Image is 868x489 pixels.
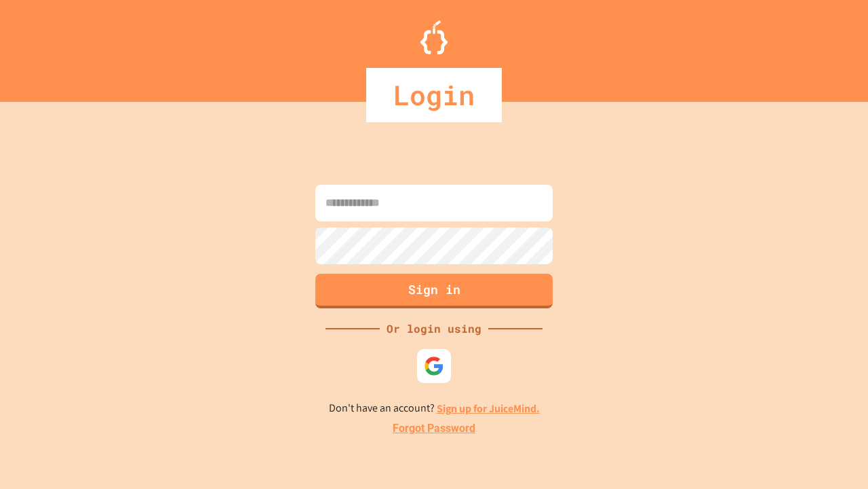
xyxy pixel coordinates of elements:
[755,376,854,433] iframe: chat widget
[811,435,854,475] iframe: chat widget
[424,356,444,376] img: google-icon.svg
[366,68,502,122] div: Login
[420,20,448,54] img: Logo.svg
[329,400,540,417] p: Don't have an account?
[393,420,475,437] a: Forgot Password
[315,274,553,308] button: Sign in
[437,401,540,416] a: Sign up for JuiceMind.
[380,321,488,337] div: Or login using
